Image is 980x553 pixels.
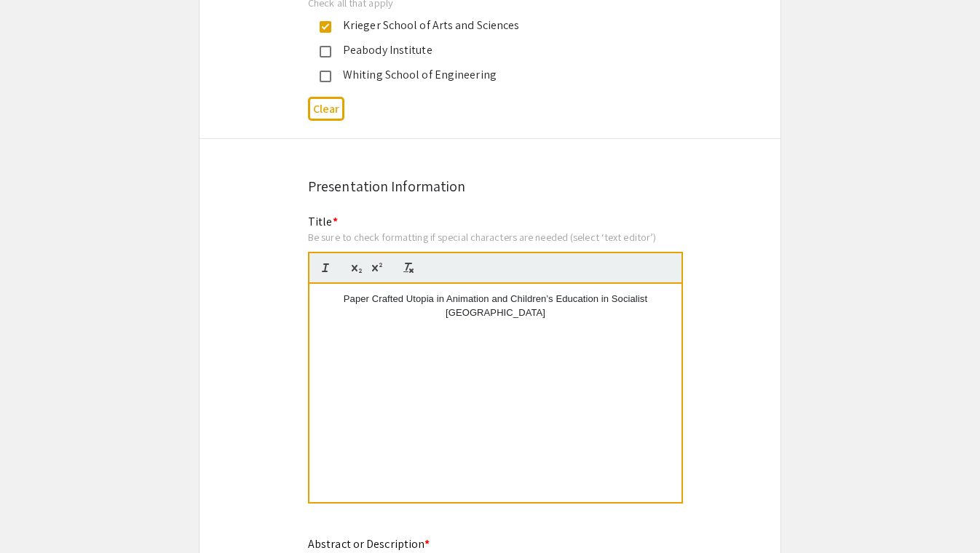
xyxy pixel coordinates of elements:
mat-label: Abstract or Description [308,536,430,552]
div: Presentation Information [308,175,672,197]
iframe: Chat [11,488,62,542]
div: Be sure to check formatting if special characters are needed (select ‘text editor’) [308,231,683,244]
div: Krieger School of Arts and Sciences [331,17,637,34]
mat-label: Title [308,214,338,229]
div: Peabody Institute [331,41,637,59]
button: Clear [308,97,344,121]
p: Paper Crafted Utopia in Animation and Children’s Education in Socialist [GEOGRAPHIC_DATA] [320,293,671,319]
div: Whiting School of Engineering [331,66,637,84]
